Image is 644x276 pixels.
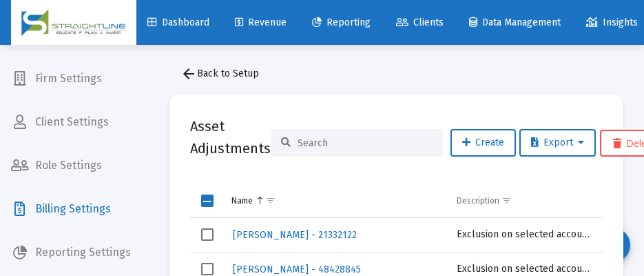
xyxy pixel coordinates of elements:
div: Description [457,195,499,206]
span: Clients [396,17,444,28]
a: Clients [385,9,455,37]
span: [PERSON_NAME] - 48428845 [233,264,361,275]
span: Create [462,137,504,148]
a: [PERSON_NAME] - 21332122 [231,225,358,245]
span: Back to Setup [180,68,259,79]
span: Export [531,137,584,148]
span: Show filter options for column 'Name' [265,195,276,206]
span: Insights [586,17,638,28]
td: Column Name [225,184,450,217]
span: Data Management [469,17,561,28]
span: Dashboard [147,17,209,28]
td: Exclusion on selected accounts [450,218,599,253]
span: Reporting [312,17,371,28]
a: Revenue [224,9,298,37]
div: Name [231,195,253,206]
td: Column Description [450,184,599,217]
span: [PERSON_NAME] - 21332122 [233,229,357,241]
img: Dashboard [21,9,126,37]
mat-icon: arrow_back [180,66,197,82]
a: Create [450,129,516,157]
input: Search [298,137,433,149]
a: Reporting [301,9,382,37]
button: Export [519,129,596,157]
a: Data Management [458,9,572,37]
div: Select row [201,228,214,241]
a: Dashboard [136,9,220,37]
button: Back to Setup [169,60,270,88]
div: Select all [201,195,214,207]
div: Select row [201,263,214,275]
h2: Asset Adjustments [190,115,271,159]
span: Show filter options for column 'Description' [501,195,512,206]
span: Revenue [235,17,287,28]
